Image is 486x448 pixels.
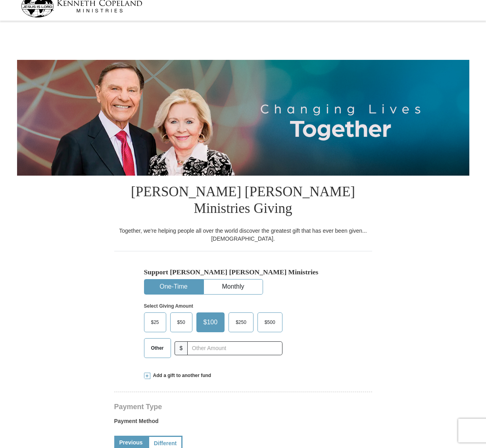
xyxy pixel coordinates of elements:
label: Payment Method [114,417,372,429]
span: $100 [200,316,222,328]
span: $500 [261,316,279,328]
strong: Select Giving Amount [144,303,193,309]
div: Together, we're helping people all over the world discover the greatest gift that has ever been g... [114,227,372,243]
span: Other [147,342,168,354]
span: $50 [173,316,189,328]
button: Monthly [204,280,263,294]
span: $25 [147,316,163,328]
span: $250 [232,316,250,328]
span: $ [175,341,188,355]
button: One-Time [144,280,203,294]
h5: Support [PERSON_NAME] [PERSON_NAME] Ministries [144,268,342,276]
span: Add a gift to another fund [150,372,211,379]
h1: [PERSON_NAME] [PERSON_NAME] Ministries Giving [114,176,372,227]
h4: Payment Type [114,404,372,410]
input: Other Amount [187,341,282,355]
